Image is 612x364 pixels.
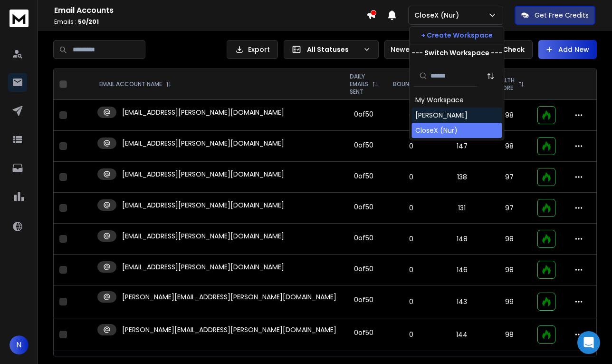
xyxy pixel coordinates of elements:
p: CloseX (Nur) [414,10,463,20]
button: Export [227,40,278,59]
td: 98 [487,224,532,255]
p: 0 [391,297,431,306]
button: + Create Workspace [410,27,504,44]
div: 0 of 50 [354,140,373,150]
p: [EMAIL_ADDRESS][PERSON_NAME][DOMAIN_NAME] [122,138,284,148]
span: 50 / 201 [78,18,99,26]
p: All Statuses [307,45,359,54]
p: [EMAIL_ADDRESS][PERSON_NAME][DOMAIN_NAME] [122,169,284,179]
div: CloseX (Nur) [415,126,458,135]
div: 0 of 50 [354,171,373,181]
p: [PERSON_NAME][EMAIL_ADDRESS][PERSON_NAME][DOMAIN_NAME] [122,292,336,302]
p: 0 [391,172,431,182]
td: 148 [437,224,487,255]
button: N [10,335,29,354]
td: 131 [437,193,487,224]
td: 138 [437,162,487,193]
td: 98 [487,100,532,131]
button: Get Free Credits [515,6,595,25]
p: 0 [391,110,431,120]
td: 98 [487,255,532,285]
td: 98 [487,318,532,351]
p: 0 [391,203,431,213]
td: 97 [487,162,532,193]
p: [EMAIL_ADDRESS][PERSON_NAME][DOMAIN_NAME] [122,231,284,241]
div: 0 of 50 [354,328,373,337]
p: --- Switch Workspace --- [411,48,502,58]
button: Sort by Sort A-Z [481,67,500,86]
p: 0 [391,234,431,244]
p: [EMAIL_ADDRESS][PERSON_NAME][DOMAIN_NAME] [122,108,284,117]
p: 0 [391,265,431,275]
div: My Workspace [415,95,464,105]
div: 0 of 50 [354,264,373,274]
td: 146 [437,255,487,285]
p: Emails : [54,18,366,26]
td: 97 [487,193,532,224]
div: EMAIL ACCOUNT NAME [99,80,172,88]
div: Open Intercom Messenger [577,331,600,354]
td: 144 [437,318,487,351]
p: Get Free Credits [535,10,589,20]
p: + Create Workspace [421,30,493,40]
td: 99 [487,285,532,318]
h1: Email Accounts [54,5,366,16]
img: logo [10,10,29,27]
p: BOUNCES [393,80,420,88]
p: [PERSON_NAME][EMAIL_ADDRESS][PERSON_NAME][DOMAIN_NAME] [122,325,336,334]
p: [EMAIL_ADDRESS][PERSON_NAME][DOMAIN_NAME] [122,200,284,210]
div: 0 of 50 [354,202,373,212]
p: 0 [391,141,431,151]
p: DAILY EMAILS SENT [350,73,368,96]
button: Newest [384,40,446,59]
p: HEALTH SCORE [494,77,515,92]
div: 0 of 50 [354,109,373,119]
div: [PERSON_NAME] [415,110,468,120]
p: [EMAIL_ADDRESS][PERSON_NAME][DOMAIN_NAME] [122,262,284,272]
p: 0 [391,330,431,339]
div: 0 of 50 [354,295,373,305]
td: 98 [487,131,532,162]
div: 0 of 50 [354,233,373,243]
td: 143 [437,285,487,318]
td: 147 [437,131,487,162]
button: Add New [538,40,597,59]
